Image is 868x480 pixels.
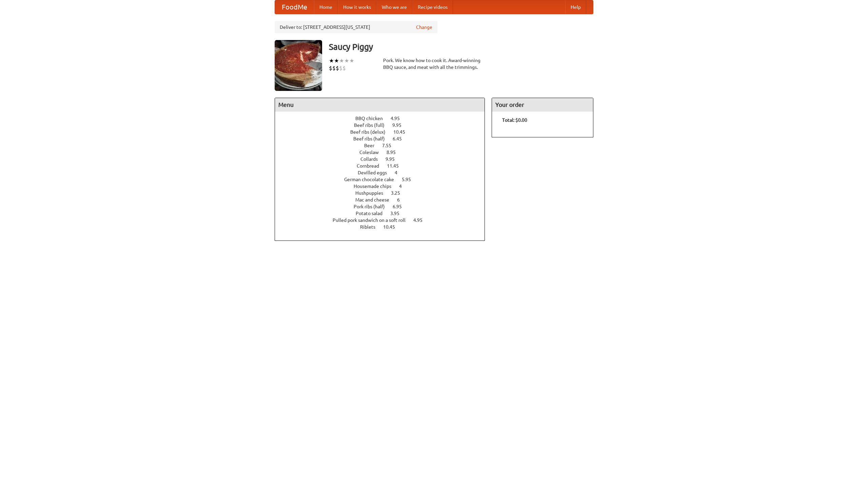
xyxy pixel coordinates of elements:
span: German chocolate cake [344,177,401,182]
span: 9.95 [392,122,408,128]
a: Recipe videos [412,0,453,14]
h3: Saucy Piggy [329,40,593,54]
a: Change [416,24,432,31]
a: Pulled pork sandwich on a soft roll 4.95 [333,217,435,223]
img: angular.jpg [275,40,322,91]
span: Potato salad [356,211,389,216]
span: 3.95 [390,211,406,216]
a: Beef ribs (half) 6.45 [353,136,414,141]
li: $ [339,64,342,72]
li: ★ [349,57,354,64]
span: Pork ribs (half) [354,204,392,209]
span: 9.95 [386,156,401,162]
span: Riblets [360,224,382,230]
span: 7.55 [382,143,398,148]
span: Pulled pork sandwich on a soft roll [333,217,412,223]
span: Cornbread [357,163,386,169]
span: 4 [395,170,404,175]
span: Housemade chips [354,184,398,189]
a: Hushpuppies 3.25 [355,190,413,196]
a: Cornbread 11.45 [357,163,411,169]
div: Pork. We know how to cook it. Award-winning BBQ sauce, and meat with all the trimmings. [383,57,485,71]
a: Devilled eggs 4 [358,170,410,175]
span: Collards [360,156,384,162]
li: ★ [329,57,334,64]
li: ★ [344,57,349,64]
span: Beef ribs (half) [353,136,392,141]
a: Collards 9.95 [360,156,407,162]
span: Devilled eggs [358,170,394,175]
div: Deliver to: [STREET_ADDRESS][US_STATE] [275,21,437,33]
h4: Your order [492,98,593,112]
a: Who we are [376,0,412,14]
span: 6.95 [393,204,409,209]
a: BBQ chicken 4.95 [355,116,412,121]
h4: Menu [275,98,485,112]
a: Home [314,0,338,14]
span: 8.95 [387,150,402,155]
span: 6.45 [393,136,409,141]
a: FoodMe [275,0,314,14]
span: Coleslaw [359,150,386,155]
li: $ [342,64,346,72]
span: Mac and cheese [355,197,396,203]
span: BBQ chicken [355,116,390,121]
span: 11.45 [387,163,406,169]
span: 10.45 [383,224,402,230]
a: How it works [338,0,376,14]
span: 3.25 [391,190,407,196]
li: $ [332,64,336,72]
a: Help [565,0,586,14]
a: Pork ribs (half) 6.95 [354,204,414,209]
a: Beer 7.55 [364,143,404,148]
span: Beef ribs (delux) [350,129,392,135]
span: Beef ribs (full) [354,122,391,128]
a: Riblets 10.45 [360,224,408,230]
li: ★ [334,57,339,64]
li: ★ [339,57,344,64]
a: Potato salad 3.95 [356,211,412,216]
a: Coleslaw 8.95 [359,150,408,155]
a: Housemade chips 4 [354,184,414,189]
li: $ [329,64,332,72]
span: 4.95 [391,116,407,121]
a: Mac and cheese 6 [355,197,412,203]
a: German chocolate cake 5.95 [344,177,423,182]
a: Beef ribs (delux) 10.45 [350,129,418,135]
span: 10.45 [393,129,412,135]
span: 5.95 [402,177,418,182]
b: Total: $0.00 [502,117,527,123]
li: $ [336,64,339,72]
span: Beer [364,143,381,148]
span: 6 [397,197,407,203]
a: Beef ribs (full) 9.95 [354,122,414,128]
span: 4.95 [413,217,429,223]
span: 4 [399,184,409,189]
span: Hushpuppies [355,190,390,196]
